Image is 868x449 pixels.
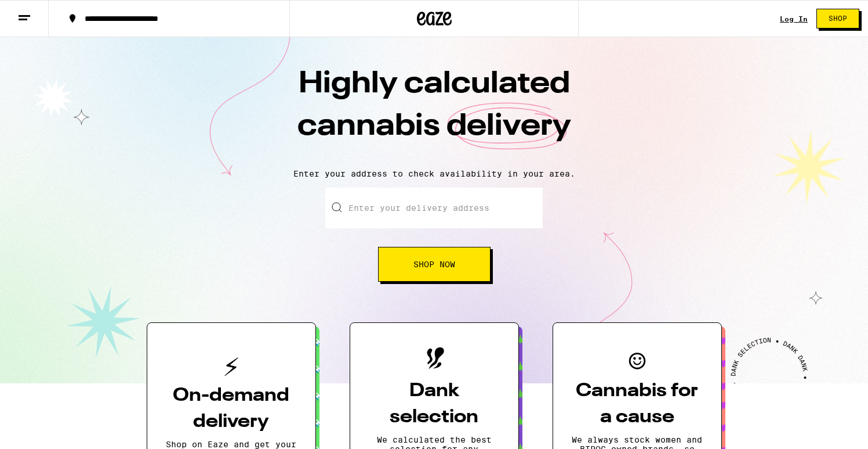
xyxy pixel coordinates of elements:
p: Enter your address to check availability in your area. [12,169,856,178]
input: Enter your delivery address [325,188,543,228]
h1: Highly calculated cannabis delivery [231,63,637,160]
div: Log In [780,15,808,23]
span: Shop Now [413,260,455,268]
button: Shop Now [378,247,491,282]
h3: Cannabis for a cause [572,378,703,430]
span: Shop [829,15,847,22]
h3: Dank selection [369,378,500,430]
h3: On-demand delivery [166,383,297,435]
button: Shop [816,9,859,28]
